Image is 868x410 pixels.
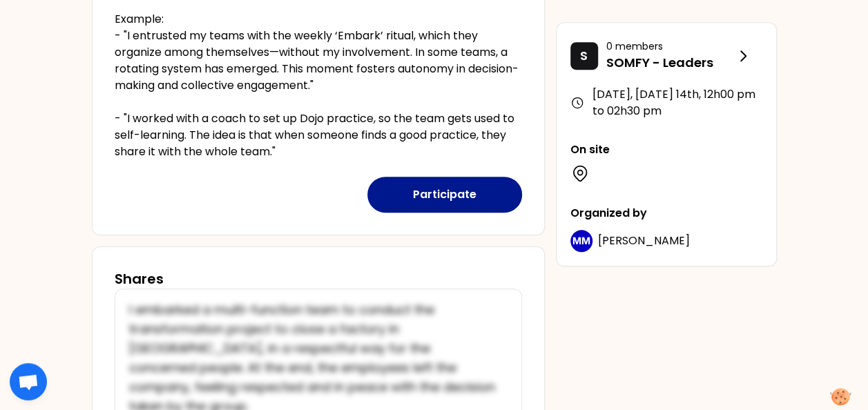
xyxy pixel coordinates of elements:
[570,141,762,158] p: On site
[367,177,522,213] button: Participate
[570,205,762,222] p: Organized by
[598,233,690,248] span: [PERSON_NAME]
[115,11,522,160] p: Example: - "I entrusted my teams with the weekly ‘Embark’ ritual, which they organize among thems...
[10,363,47,400] div: Ouvrir le chat
[580,46,588,66] p: S
[572,234,590,248] p: MM
[606,53,735,72] p: SOMFY - Leaders
[570,86,762,119] div: [DATE], [DATE] 14th , 12h00 pm to 02h30 pm
[606,39,735,53] p: 0 members
[115,269,164,289] h3: Shares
